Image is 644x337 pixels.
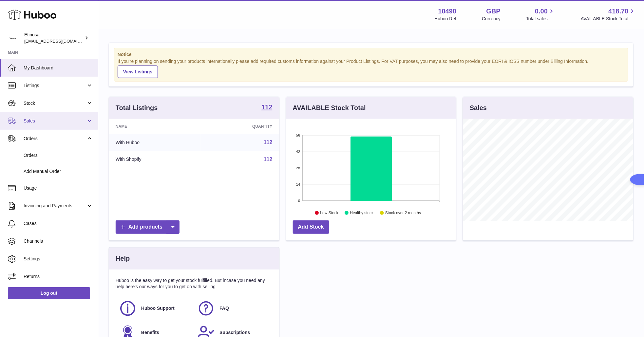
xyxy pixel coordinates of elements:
[109,119,201,134] th: Name
[385,211,421,215] text: Stock over 2 months
[8,287,90,299] a: Log out
[109,151,201,168] td: With Shopify
[24,65,93,71] span: My Dashboard
[526,16,555,22] span: Total sales
[109,134,201,151] td: With Huboo
[438,7,457,16] strong: 10490
[119,300,191,317] a: Huboo Support
[24,32,83,44] div: Etinosa
[435,16,457,22] div: Huboo Ref
[24,152,93,159] span: Orders
[581,16,636,22] span: AVAILABLE Stock Total
[24,118,86,124] span: Sales
[264,140,273,145] a: 112
[24,83,86,89] span: Listings
[116,254,130,263] h3: Help
[298,199,300,203] text: 0
[296,133,300,137] text: 56
[264,157,273,162] a: 112
[219,329,250,336] span: Subscriptions
[219,305,229,311] span: FAQ
[293,103,366,112] h3: AVAILABLE Stock Total
[141,329,159,336] span: Benefits
[609,7,629,16] span: 418.70
[24,100,86,106] span: Stock
[24,256,93,262] span: Settings
[293,220,329,234] a: Add Stock
[8,33,18,43] img: Wolphuk@gmail.com
[350,211,374,215] text: Healthy stock
[118,66,158,78] a: View Listings
[116,103,158,112] h3: Total Listings
[197,300,269,317] a: FAQ
[24,273,93,280] span: Returns
[118,58,625,78] div: If you're planning on sending your products internationally please add required customs informati...
[118,51,625,58] strong: Notice
[470,103,487,112] h3: Sales
[141,305,175,311] span: Huboo Support
[320,211,339,215] text: Low Stock
[581,7,636,22] a: 418.70 AVAILABLE Stock Total
[24,38,96,44] span: [EMAIL_ADDRESS][DOMAIN_NAME]
[201,119,279,134] th: Quantity
[482,16,501,22] div: Currency
[526,7,555,22] a: 0.00 Total sales
[24,238,93,244] span: Channels
[24,185,93,191] span: Usage
[261,104,272,112] a: 112
[261,104,272,110] strong: 112
[296,150,300,154] text: 42
[116,277,273,290] p: Huboo is the easy way to get your stock fulfilled. But incase you need any help here's our ways f...
[296,182,300,186] text: 14
[535,7,548,16] span: 0.00
[24,168,93,175] span: Add Manual Order
[24,203,86,209] span: Invoicing and Payments
[486,7,501,16] strong: GBP
[24,136,86,142] span: Orders
[296,166,300,170] text: 28
[24,220,93,227] span: Cases
[116,220,180,234] a: Add products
